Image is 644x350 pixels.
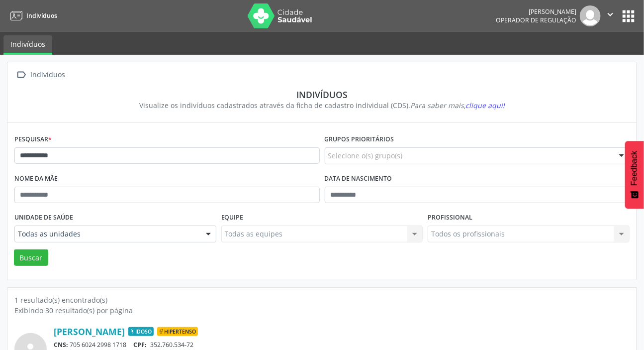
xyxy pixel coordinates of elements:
i: Para saber mais, [410,101,505,110]
button: apps [620,7,637,25]
div: 1 resultado(s) encontrado(s) [14,295,630,305]
button: Buscar [14,249,48,266]
span: Idoso [128,327,154,336]
a: Indivíduos [3,35,52,55]
div: Visualize os indivíduos cadastrados através da ficha de cadastro individual (CDS). [21,100,623,111]
div: Indivíduos [21,89,623,100]
button: Feedback - Mostrar pesquisa [625,141,644,209]
div: Exibindo 30 resultado(s) por página [14,305,630,316]
span: CNS: [54,341,68,349]
label: Nome da mãe [14,171,58,187]
label: Unidade de saúde [14,210,73,226]
label: Grupos prioritários [325,132,394,147]
label: Pesquisar [14,132,52,147]
span: Operador de regulação [496,16,576,24]
span: clique aqui! [465,101,505,110]
div: [PERSON_NAME] [496,7,576,16]
span: Selecione o(s) grupo(s) [328,150,403,161]
span: CPF: [134,341,147,349]
i:  [605,9,616,20]
span: Feedback [630,151,639,186]
div: 705 6024 2998 1718 [54,341,630,349]
button:  [601,5,620,26]
label: Equipe [221,210,244,226]
label: Profissional [428,210,472,226]
a: Indivíduos [7,7,57,24]
span: Hipertenso [157,327,198,336]
span: Todas as unidades [18,229,196,239]
a:  Indivíduos [14,68,67,82]
span: 352.760.534-72 [150,341,193,349]
img: img [580,5,601,26]
span: Indivíduos [26,11,57,20]
label: Data de nascimento [325,171,392,187]
a: [PERSON_NAME] [54,326,125,337]
div: Indivíduos [29,68,67,82]
i:  [14,68,29,82]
